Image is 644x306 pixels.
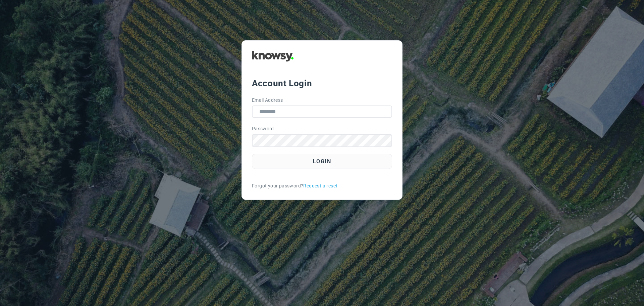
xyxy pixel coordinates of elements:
[252,125,274,132] label: Password
[252,97,283,104] label: Email Address
[303,182,337,189] a: Request a reset
[252,182,392,189] div: Forgot your password?
[252,77,392,89] div: Account Login
[252,154,392,169] button: Login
